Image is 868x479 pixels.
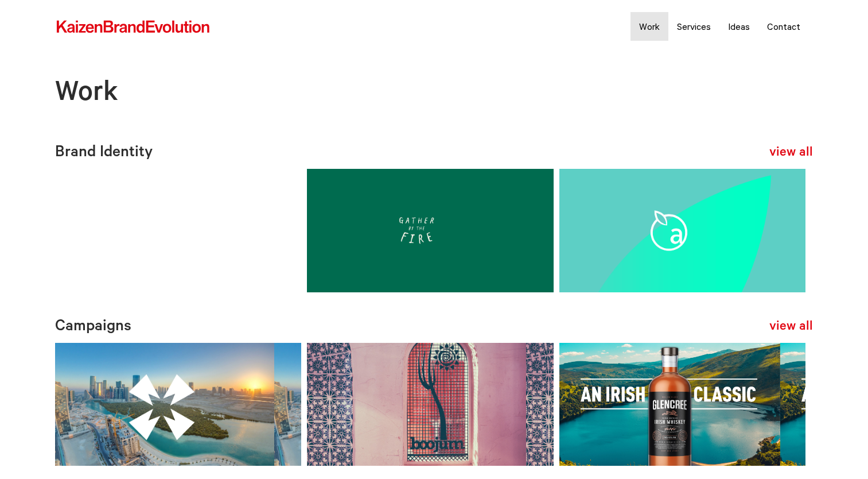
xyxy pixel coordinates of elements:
a: view all [769,318,813,337]
a: Ideas [719,12,758,41]
h2: Brand Identity [52,144,816,163]
a: Work [630,12,668,41]
a: Contact [758,12,809,41]
a: Services [668,12,719,41]
a: view all [769,144,813,163]
img: kbe_logo_new.svg [56,20,211,34]
h1: Work [52,79,816,113]
h2: Campaigns [52,318,816,337]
